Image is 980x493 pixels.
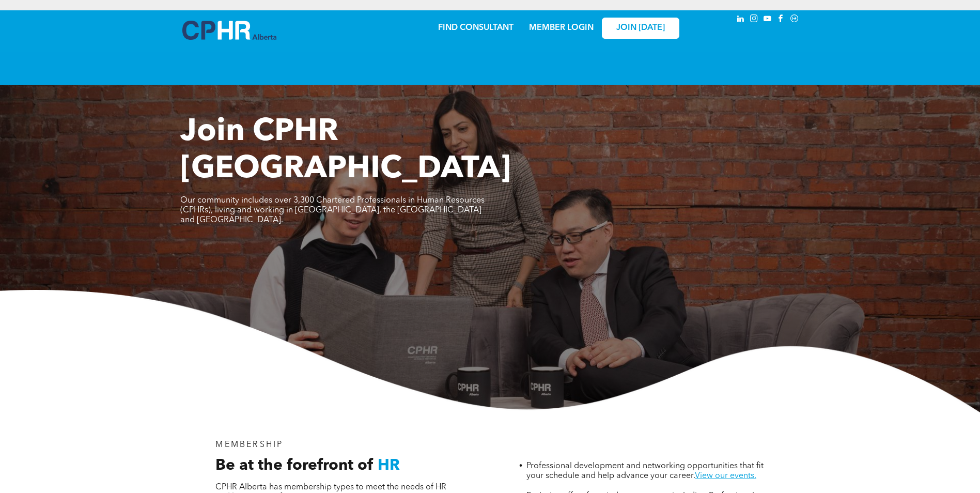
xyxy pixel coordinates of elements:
span: HR [378,458,400,473]
span: MEMBERSHIP [215,441,283,449]
a: MEMBER LOGIN [529,24,594,32]
a: instagram [749,13,760,27]
a: linkedin [735,13,746,27]
span: Be at the forefront of [215,458,374,473]
a: Social network [789,13,800,27]
img: A blue and white logo for cp alberta [182,21,276,40]
a: View our events. [695,472,756,480]
span: Join CPHR [GEOGRAPHIC_DATA] [180,117,511,185]
a: youtube [762,13,773,27]
a: FIND CONSULTANT [438,24,514,32]
span: JOIN [DATE] [616,23,665,33]
span: Our community includes over 3,300 Chartered Professionals in Human Resources (CPHRs), living and ... [180,196,485,224]
span: Professional development and networking opportunities that fit your schedule and help advance you... [526,462,764,480]
a: JOIN [DATE] [602,18,679,39]
a: facebook [775,13,787,27]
